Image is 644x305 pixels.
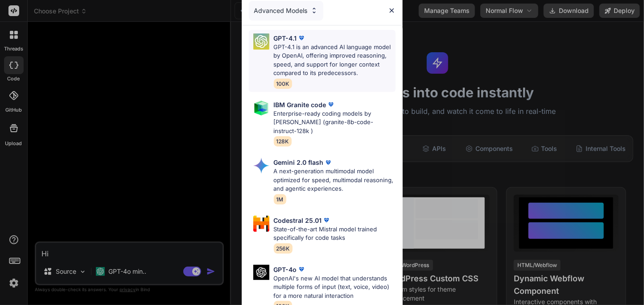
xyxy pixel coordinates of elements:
p: GPT-4.1 [274,33,297,43]
p: IBM Granite code [274,100,326,109]
div: Advanced Models [249,1,323,21]
img: premium [324,158,333,167]
p: GPT-4.1 is an advanced AI language model by OpenAI, offering improved reasoning, speed, and suppo... [274,43,396,78]
span: 256K [274,243,293,254]
p: Enterprise-ready coding models by [PERSON_NAME] (granite-8b-code-instruct-128k ) [274,109,396,136]
p: A next-generation multimodal model optimized for speed, multimodal reasoning, and agentic experie... [274,167,396,193]
span: 128K [274,136,292,146]
p: State-of-the-art Mistral model trained specifically for code tasks [274,225,396,242]
img: Pick Models [253,265,269,280]
img: Pick Models [253,100,269,116]
img: Pick Models [253,158,269,174]
img: premium [322,216,331,225]
img: premium [326,100,335,109]
img: close [388,7,396,14]
img: premium [297,33,306,42]
p: GPT-4o [274,265,297,274]
span: 1M [274,194,286,205]
img: Pick Models [253,33,269,50]
img: premium [297,265,306,274]
span: 100K [274,79,292,89]
img: Pick Models [310,7,318,14]
p: Codestral 25.01 [274,216,322,225]
p: Gemini 2.0 flash [274,158,324,167]
p: OpenAI's new AI model that understands multiple forms of input (text, voice, video) for a more na... [274,274,396,301]
img: Pick Models [253,216,269,232]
